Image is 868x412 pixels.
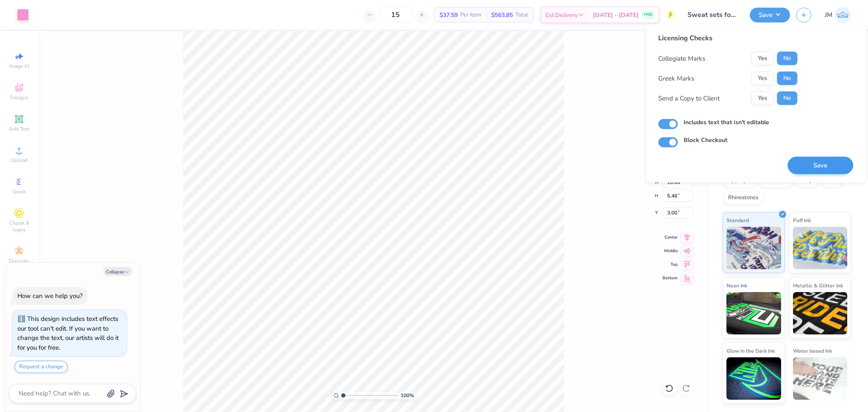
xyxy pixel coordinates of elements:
button: No [777,52,797,65]
input: – – [379,7,412,22]
img: Standard [726,227,781,269]
span: Bottom [662,275,678,281]
span: [DATE] - [DATE] [593,11,639,19]
span: Neon Ink [726,281,747,290]
div: Rhinestones [723,192,764,204]
span: Upload [11,157,28,164]
button: Yes [751,72,773,85]
button: Yes [751,52,773,65]
div: Send a Copy to Client [658,93,720,103]
img: Water based Ink [793,357,848,400]
span: Est. Delivery [545,11,578,19]
div: Licensing Checks [658,33,797,43]
button: Collapse [103,267,132,276]
span: Top [662,262,678,267]
img: Neon Ink [726,292,781,334]
div: This design includes text effects our tool can't edit. If you want to change the text, our artist... [17,315,119,352]
button: Request a change [14,361,68,373]
span: Decorate [9,258,29,264]
span: Middle [662,248,678,254]
label: Block Checkout [684,136,727,145]
span: Clipart & logos [4,220,34,233]
span: Image AI [9,63,29,70]
span: Glow in the Dark Ink [726,346,775,355]
input: Untitled Design [681,6,743,23]
span: JM [825,10,832,20]
button: Yes [751,92,773,105]
a: JM [825,7,851,23]
span: Puff Ink [793,216,811,225]
span: Designs [10,94,28,101]
span: Standard [726,216,749,225]
button: Save [787,157,853,174]
img: John Michael Binayas [835,7,851,23]
img: Metallic & Glitter Ink [793,292,848,334]
img: Puff Ink [793,227,848,269]
span: FREE [644,12,653,18]
span: 100 % [401,392,414,399]
label: Includes text that isn't editable [684,118,769,127]
button: No [777,92,797,105]
span: Water based Ink [793,346,832,355]
button: Save [750,8,790,22]
span: Total [515,11,528,19]
div: How can we help you? [17,292,83,300]
span: Center [662,234,678,240]
span: Metallic & Glitter Ink [793,281,843,290]
span: Greek [13,188,26,195]
span: Add Text [9,125,29,132]
div: Collegiate Marks [658,53,705,63]
span: $37.59 [440,11,458,19]
span: Per Item [460,11,481,19]
div: Greek Marks [658,73,694,83]
button: No [777,72,797,85]
span: $563.85 [491,11,513,19]
img: Glow in the Dark Ink [726,357,781,400]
